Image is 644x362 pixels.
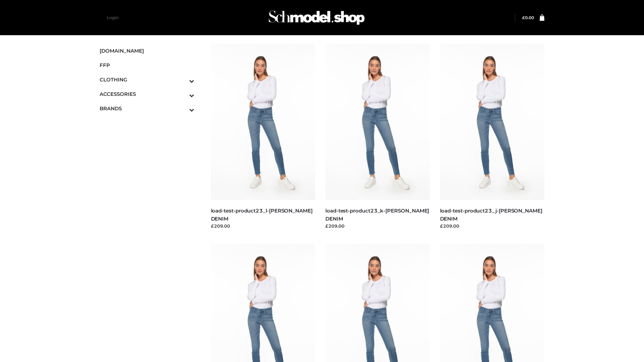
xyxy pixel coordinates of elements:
button: Toggle Submenu [171,72,194,87]
span: CLOTHING [100,76,194,83]
a: load-test-product23_j-[PERSON_NAME] DENIM [440,207,542,222]
a: FFP [100,58,194,72]
button: Toggle Submenu [171,101,194,116]
a: ACCESSORIESToggle Submenu [100,87,194,101]
div: £209.00 [325,223,430,229]
bdi: 0.00 [522,15,534,20]
span: ACCESSORIES [100,90,194,98]
div: £209.00 [440,223,545,229]
a: BRANDSToggle Submenu [100,101,194,116]
span: BRANDS [100,105,194,112]
a: £0.00 [522,15,534,20]
button: Toggle Submenu [171,87,194,101]
a: load-test-product23_k-[PERSON_NAME] DENIM [325,207,429,222]
a: Login [107,15,118,20]
a: load-test-product23_l-[PERSON_NAME] DENIM [211,207,313,222]
span: FFP [100,61,194,69]
img: Schmodel Admin 964 [266,4,367,31]
span: £ [522,15,525,20]
a: CLOTHINGToggle Submenu [100,72,194,87]
div: £209.00 [211,223,316,229]
span: [DOMAIN_NAME] [100,47,194,55]
a: [DOMAIN_NAME] [100,44,194,58]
